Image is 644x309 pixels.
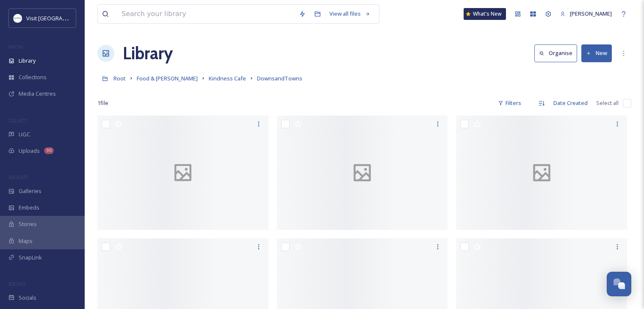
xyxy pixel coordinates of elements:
a: Library [123,41,173,66]
span: Embeds [19,204,39,212]
input: Search your library [117,5,295,23]
a: What's New [464,8,506,20]
span: Root [113,74,126,82]
span: Food & [PERSON_NAME] [137,74,198,82]
a: View all files [325,6,375,22]
div: Filters [494,95,525,111]
span: MEDIA [8,44,23,50]
a: DownsandTowns [257,73,302,83]
span: COLLECT [8,117,27,124]
span: UGC [19,130,30,138]
span: [PERSON_NAME] [570,10,612,17]
div: 90 [44,147,54,154]
button: New [581,44,612,62]
a: Kindness Cafe [209,73,246,83]
span: Media Centres [19,90,56,98]
span: Socials [19,294,36,302]
img: Circle%20Logo.png [14,14,22,22]
span: Galleries [19,187,41,195]
span: Kindness Cafe [209,74,246,82]
span: WIDGETS [8,174,28,180]
span: SnapLink [19,254,42,262]
a: [PERSON_NAME] [556,6,616,22]
div: Date Created [549,95,592,111]
span: 1 file [97,99,108,107]
a: Organise [534,44,581,62]
span: Visit [GEOGRAPHIC_DATA] [26,14,92,22]
a: Root [113,73,126,83]
span: SOCIALS [8,281,25,287]
span: Select all [596,99,619,107]
a: Food & [PERSON_NAME] [137,73,198,83]
button: Organise [534,44,577,62]
span: Stories [19,220,37,228]
span: Maps [19,237,33,245]
span: DownsandTowns [257,74,302,82]
button: Open Chat [607,272,631,296]
span: Collections [19,73,47,81]
span: Library [19,57,36,65]
span: Uploads [19,147,40,155]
